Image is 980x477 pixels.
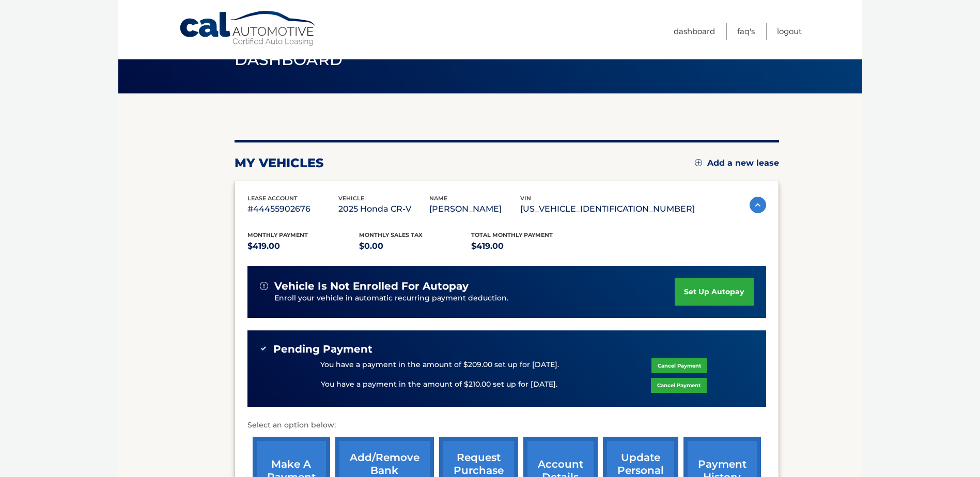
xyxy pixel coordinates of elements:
[520,195,531,202] span: vin
[247,195,298,202] span: lease account
[674,23,715,40] a: Dashboard
[260,282,268,290] img: alert-white.svg
[247,239,360,253] p: $419.00
[235,155,324,171] h2: my vehicles
[320,359,559,371] p: You have a payment in the amount of $209.00 set up for [DATE].
[338,202,429,216] p: 2025 Honda CR-V
[247,231,308,239] span: Monthly Payment
[471,231,553,239] span: Total Monthly Payment
[471,239,583,253] p: $419.00
[274,293,675,304] p: Enroll your vehicle in automatic recurring payment deduction.
[695,158,779,168] a: Add a new lease
[695,159,702,166] img: add.svg
[235,50,343,69] span: Dashboard
[260,345,267,352] img: check-green.svg
[274,280,469,293] span: vehicle is not enrolled for autopay
[520,202,695,216] p: [US_VEHICLE_IDENTIFICATION_NUMBER]
[777,23,802,40] a: Logout
[338,195,364,202] span: vehicle
[429,202,520,216] p: [PERSON_NAME]
[750,197,766,213] img: accordion-active.svg
[651,358,707,373] a: Cancel Payment
[247,419,766,432] p: Select an option below:
[737,23,755,40] a: FAQ's
[651,378,707,393] a: Cancel Payment
[359,239,471,253] p: $0.00
[321,379,557,390] p: You have a payment in the amount of $210.00 set up for [DATE].
[359,231,423,239] span: Monthly sales Tax
[179,10,318,47] a: Cal Automotive
[675,278,753,306] a: set up autopay
[429,195,447,202] span: name
[247,202,338,216] p: #44455902676
[273,343,372,356] span: Pending Payment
